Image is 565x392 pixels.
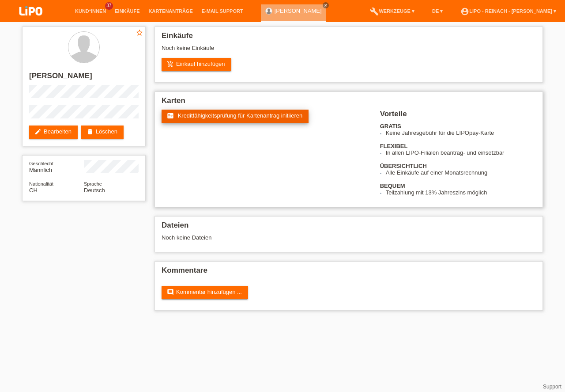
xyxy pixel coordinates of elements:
i: add_shopping_cart [167,61,174,68]
a: deleteLöschen [81,126,124,139]
a: [PERSON_NAME] [275,8,322,14]
h2: Vorteile [380,110,536,123]
a: Support [543,384,561,390]
h2: Einkäufe [162,31,536,45]
a: close [323,2,329,8]
i: comment [167,289,174,296]
i: fact_check [167,112,174,119]
h2: Dateien [162,221,536,234]
a: add_shopping_cartEinkauf hinzufügen [162,58,231,71]
a: DE ▾ [428,8,447,14]
a: E-Mail Support [197,8,248,14]
b: GRATIS [380,123,401,129]
a: Kund*innen [71,8,110,14]
a: Kartenanträge [144,8,197,14]
a: account_circleLIPO - Reinach - [PERSON_NAME] ▾ [456,8,561,14]
i: delete [87,128,94,135]
i: edit [34,128,41,135]
h2: Karten [162,96,536,110]
a: commentKommentar hinzufügen ... [162,286,248,299]
a: star_border [136,29,143,38]
a: LIPO pay [9,18,53,25]
a: Einkäufe [110,8,144,14]
i: account_circle [460,7,469,16]
div: Männlich [29,160,84,173]
li: Keine Jahresgebühr für die LIPOpay-Karte [386,129,536,136]
i: build [370,7,379,16]
i: star_border [136,29,143,37]
b: BEQUEM [380,183,405,189]
span: Deutsch [84,187,105,194]
a: editBearbeiten [29,126,78,139]
div: Noch keine Dateien [162,234,431,241]
li: Teilzahlung mit 13% Jahreszins möglich [386,189,536,196]
div: Noch keine Einkäufe [162,45,536,58]
span: Nationalität [29,181,53,186]
a: buildWerkzeuge ▾ [365,8,419,14]
span: Geschlecht [29,161,53,166]
h2: [PERSON_NAME] [29,72,139,85]
span: Sprache [84,181,102,186]
span: Kreditfähigkeitsprüfung für Kartenantrag initiieren [178,112,303,119]
span: 37 [105,2,113,10]
a: fact_check Kreditfähigkeitsprüfung für Kartenantrag initiieren [162,110,309,123]
span: Schweiz [29,187,38,194]
h2: Kommentare [162,266,536,279]
b: FLEXIBEL [380,143,408,149]
li: Alle Einkäufe auf einer Monatsrechnung [386,169,536,176]
i: close [324,3,328,8]
li: In allen LIPO-Filialen beantrag- und einsetzbar [386,149,536,156]
b: ÜBERSICHTLICH [380,163,427,169]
